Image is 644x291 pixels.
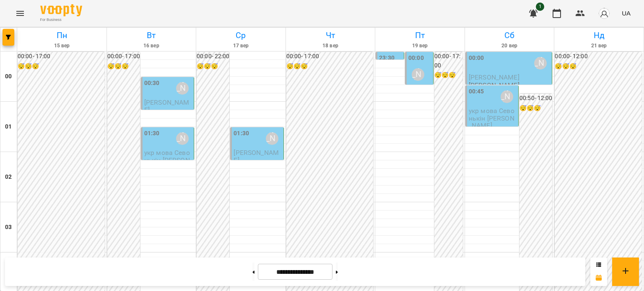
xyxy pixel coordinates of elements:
[5,223,12,232] h6: 03
[197,52,229,61] h6: 00:00 - 22:00
[408,85,431,107] span: [PERSON_NAME]
[536,3,544,11] span: 1
[144,129,160,138] label: 01:30
[519,104,552,113] h6: 😴😴😴
[40,4,82,16] img: Voopty Logo
[622,9,631,18] span: UA
[598,8,610,19] img: avatar_s.png
[555,62,642,71] h6: 😴😴😴
[469,54,484,63] label: 00:00
[379,54,395,63] label: 23:30
[144,149,190,171] span: укр мова Севонькін [PERSON_NAME]
[107,62,140,71] h6: 😴😴😴
[10,3,30,23] button: Menu
[469,82,519,89] p: [PERSON_NAME]
[5,173,12,182] h6: 02
[434,71,463,80] h6: 😴😴😴
[107,52,140,61] h6: 00:00 - 17:00
[556,42,642,50] h6: 21 вер
[287,29,374,42] h6: Чт
[286,52,374,61] h6: 00:00 - 17:00
[18,62,105,71] h6: 😴😴😴
[18,52,105,61] h6: 00:00 - 17:00
[5,72,12,81] h6: 00
[40,17,82,23] span: For Business
[377,29,463,42] h6: Пт
[176,132,189,145] div: Литвин Галина
[287,42,374,50] h6: 18 вер
[286,62,374,71] h6: 😴😴😴
[266,132,278,145] div: Литвин Галина
[501,90,513,103] div: Литвин Галина
[408,54,424,63] label: 00:00
[108,29,195,42] h6: Вт
[197,42,284,50] h6: 17 вер
[5,122,12,131] h6: 01
[469,73,519,81] span: [PERSON_NAME]
[197,62,229,71] h6: 😴😴😴
[144,98,190,113] span: [PERSON_NAME]
[144,79,160,88] label: 00:30
[197,29,284,42] h6: Ср
[534,57,547,70] div: Литвин Галина
[18,42,105,50] h6: 15 вер
[555,52,642,61] h6: 00:00 - 12:00
[556,29,642,42] h6: Нд
[466,42,553,50] h6: 20 вер
[234,129,249,138] label: 01:30
[618,5,634,21] button: UA
[469,87,484,96] label: 00:45
[108,42,195,50] h6: 16 вер
[519,94,552,103] h6: 00:50 - 12:00
[234,149,279,164] span: [PERSON_NAME]
[434,52,463,70] h6: 00:00 - 17:00
[466,29,553,42] h6: Сб
[18,29,105,42] h6: Пн
[469,107,514,129] span: укр мова Севонькін [PERSON_NAME]
[176,82,189,95] div: Литвин Галина
[412,68,424,81] div: Литвин Галина
[377,42,463,50] h6: 19 вер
